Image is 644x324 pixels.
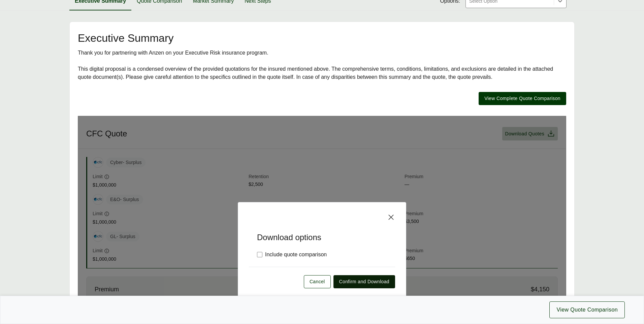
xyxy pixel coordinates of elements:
button: View Complete Quote Comparison [479,92,566,105]
span: Cancel [310,278,325,285]
h2: Executive Summary [78,33,566,43]
div: Thank you for partnering with Anzen on your Executive Risk insurance program. This digital propos... [78,49,566,81]
span: View Complete Quote Comparison [484,95,560,102]
button: Cancel [304,275,331,288]
button: Confirm and Download [333,275,395,288]
label: Include quote comparison [257,251,327,259]
span: View Quote Comparison [556,306,618,314]
span: Confirm and Download [339,278,389,285]
button: View Quote Comparison [549,301,625,318]
h5: Download options [249,221,395,242]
